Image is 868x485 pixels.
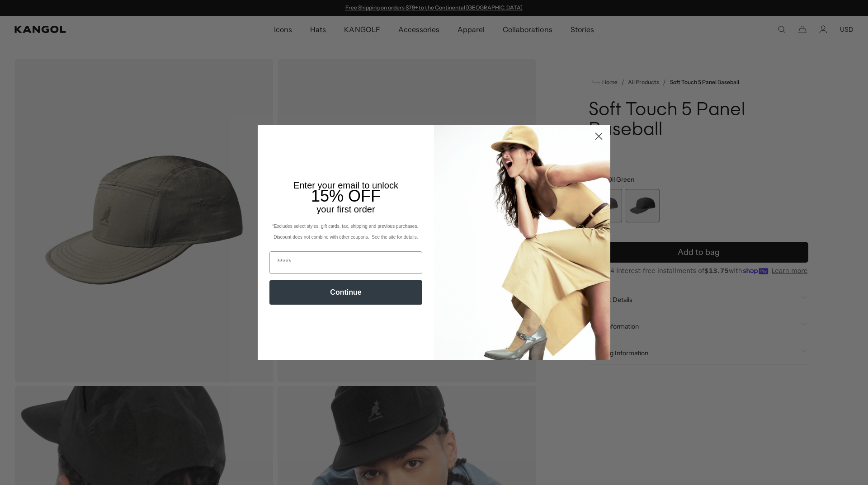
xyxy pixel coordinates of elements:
button: Close dialog [591,128,607,144]
button: Continue [269,280,422,305]
span: *Excludes select styles, gift cards, tax, shipping and previous purchases. Discount does not comb... [272,224,420,240]
span: 15% OFF [311,187,381,205]
span: your first order [316,204,375,214]
span: Enter your email to unlock [293,180,398,190]
img: 93be19ad-e773-4382-80b9-c9d740c9197f.jpeg [434,125,610,360]
input: Email [269,251,422,274]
